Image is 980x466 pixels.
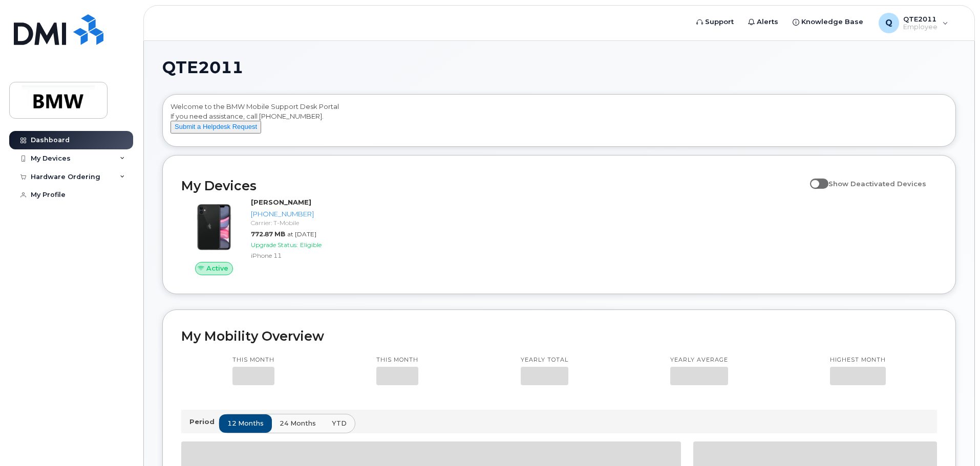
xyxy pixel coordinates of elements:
button: Submit a Helpdesk Request [171,121,261,134]
p: Period [189,417,219,427]
div: Carrier: T-Mobile [251,218,357,227]
span: Active [206,263,228,273]
p: This month [376,356,418,364]
p: Yearly average [670,356,728,364]
input: Show Deactivated Devices [810,174,818,182]
p: This month [232,356,274,364]
div: iPhone 11 [251,251,357,260]
div: [PHONE_NUMBER] [251,209,357,219]
span: Upgrade Status: [251,241,298,249]
span: Eligible [300,241,322,249]
h2: My Mobility Overview [181,328,937,344]
img: iPhone_11.jpg [189,203,239,252]
span: QTE2011 [162,60,243,75]
span: at [DATE] [287,230,316,238]
span: YTD [332,418,347,428]
p: Highest month [830,356,886,364]
span: 772.87 MB [251,230,285,238]
strong: [PERSON_NAME] [251,198,311,206]
a: Submit a Helpdesk Request [171,122,261,130]
span: 24 months [280,418,316,428]
h2: My Devices [181,178,805,193]
span: Show Deactivated Devices [828,180,926,188]
div: Welcome to the BMW Mobile Support Desk Portal If you need assistance, call [PHONE_NUMBER]. [171,102,948,143]
p: Yearly total [521,356,568,364]
a: Active[PERSON_NAME][PHONE_NUMBER]Carrier: T-Mobile772.87 MBat [DATE]Upgrade Status:EligibleiPhone 11 [181,197,361,275]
